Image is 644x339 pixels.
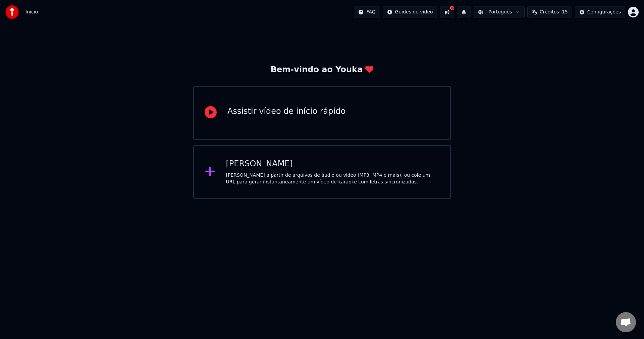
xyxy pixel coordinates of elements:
[25,9,38,15] nav: breadcrumb
[227,106,345,117] div: Assistir vídeo de início rápido
[527,6,572,18] button: Créditos15
[383,6,437,18] button: Guides de vídeo
[25,9,38,15] span: Início
[562,9,568,15] span: 15
[540,9,559,15] span: Créditos
[616,312,636,332] div: Bate-papo aberto
[271,65,373,75] div: Bem-vindo ao Youka
[587,9,621,15] div: Configurações
[226,172,440,185] div: [PERSON_NAME] a partir de arquivos de áudio ou vídeo (MP3, MP4 e mais), ou cole um URL para gerar...
[5,5,19,19] img: youka
[575,6,625,18] button: Configurações
[226,159,440,169] div: [PERSON_NAME]
[354,6,380,18] button: FAQ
